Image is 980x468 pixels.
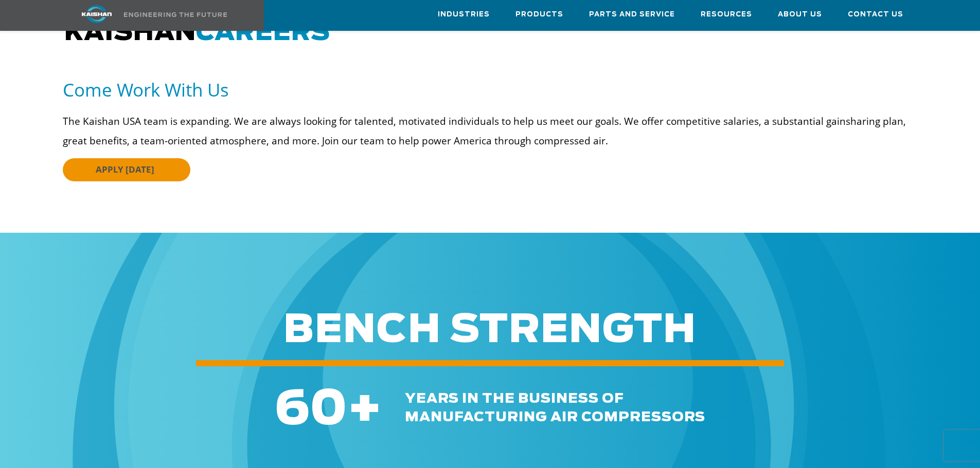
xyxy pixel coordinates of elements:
[63,78,927,101] h5: Come Work With Us
[589,9,675,21] span: Parts and Service
[778,9,822,21] span: About Us
[848,1,903,28] a: Contact Us
[347,386,382,434] span: +
[58,5,135,23] img: kaishan logo
[515,1,563,28] a: Products
[63,158,190,181] a: APPLY [DATE]
[405,392,705,424] span: years in the business of manufacturing air compressors
[701,1,752,28] a: Resources
[438,9,490,21] span: Industries
[196,21,330,45] span: CAREERS
[778,1,822,28] a: About Us
[848,9,903,21] span: Contact Us
[124,12,227,17] img: Engineering the future
[275,386,347,434] span: 60
[438,1,490,28] a: Industries
[63,111,927,151] p: The Kaishan USA team is expanding. We are always looking for talented, motivated individuals to h...
[701,9,752,21] span: Resources
[589,1,675,28] a: Parts and Service
[515,9,563,21] span: Products
[64,21,330,45] span: KAISHAN
[96,163,154,175] span: APPLY [DATE]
